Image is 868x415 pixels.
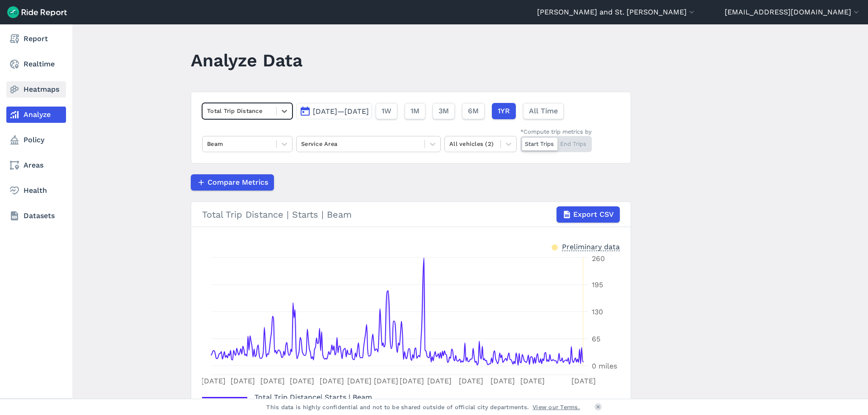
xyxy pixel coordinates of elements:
a: View our Terms. [533,403,580,411]
a: Realtime [6,56,66,72]
tspan: [DATE] [260,377,285,385]
button: [EMAIL_ADDRESS][DOMAIN_NAME] [725,7,861,18]
button: 6M [462,103,485,119]
tspan: [DATE] [231,377,255,385]
tspan: [DATE] [427,377,452,385]
span: Export CSV [573,209,614,220]
tspan: [DATE] [571,377,596,385]
h1: Analyze Data [191,48,302,73]
img: Ride Report [7,6,67,18]
button: Compare Metrics [191,174,274,191]
tspan: [DATE] [201,377,226,385]
div: *Compute trip metrics by [520,127,592,136]
div: Preliminary data [562,242,620,251]
tspan: [DATE] [290,377,314,385]
tspan: 260 [592,254,605,263]
a: Report [6,31,66,47]
button: All Time [523,103,564,119]
tspan: [DATE] [400,377,424,385]
a: Areas [6,157,66,173]
a: Heatmaps [6,81,66,98]
span: 1W [382,106,392,117]
tspan: 0 miles [592,362,617,370]
button: Export CSV [557,206,620,223]
tspan: [DATE] [520,377,545,385]
tspan: [DATE] [347,377,372,385]
tspan: 65 [592,335,600,343]
a: Health [6,182,66,199]
button: [PERSON_NAME] and St. [PERSON_NAME] [537,7,696,18]
tspan: 195 [592,280,603,289]
span: | Starts | Beam [255,393,372,401]
span: 3M [439,106,449,117]
button: 1M [405,103,425,119]
tspan: 130 [592,308,603,316]
tspan: [DATE] [459,377,483,385]
span: All Time [529,106,558,117]
tspan: [DATE] [320,377,344,385]
button: 1YR [492,103,516,119]
button: [DATE]—[DATE] [296,103,372,119]
span: 1M [410,106,420,117]
span: 1YR [498,106,510,117]
div: Total Trip Distance | Starts | Beam [202,206,620,223]
tspan: [DATE] [374,377,398,385]
a: Policy [6,132,66,148]
span: 6M [468,106,479,117]
tspan: [DATE] [491,377,515,385]
span: Total Trip Distance [255,390,321,402]
a: Datasets [6,208,66,224]
span: Compare Metrics [208,177,268,188]
a: Analyze [6,107,66,123]
span: [DATE]—[DATE] [313,107,369,116]
button: 1W [376,103,397,119]
button: 3M [433,103,455,119]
